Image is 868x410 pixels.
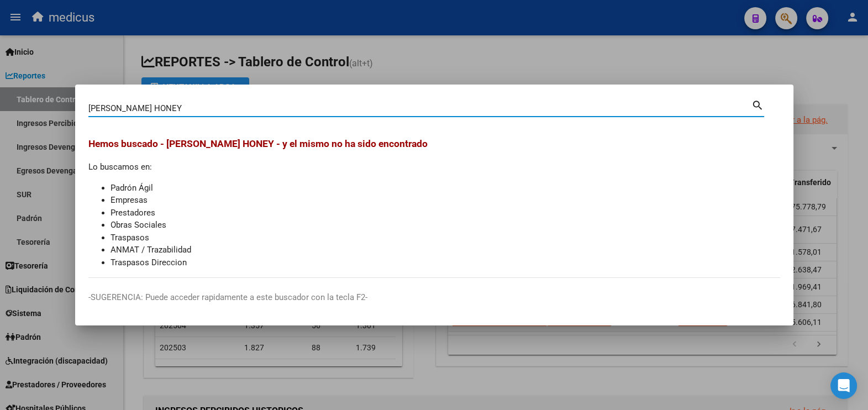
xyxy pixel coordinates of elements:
p: -SUGERENCIA: Puede acceder rapidamente a este buscador con la tecla F2- [88,291,780,304]
li: Traspasos Direccion [111,256,780,269]
div: Open Intercom Messenger [830,372,857,399]
li: Empresas [111,194,780,207]
span: Hemos buscado - [PERSON_NAME] HONEY - y el mismo no ha sido encontrado [88,138,428,149]
li: Padrón Ágil [111,182,780,195]
li: ANMAT / Trazabilidad [111,244,780,256]
mat-icon: search [751,98,764,111]
li: Prestadores [111,207,780,219]
li: Obras Sociales [111,219,780,232]
div: Lo buscamos en: [88,136,780,269]
li: Traspasos [111,232,780,244]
